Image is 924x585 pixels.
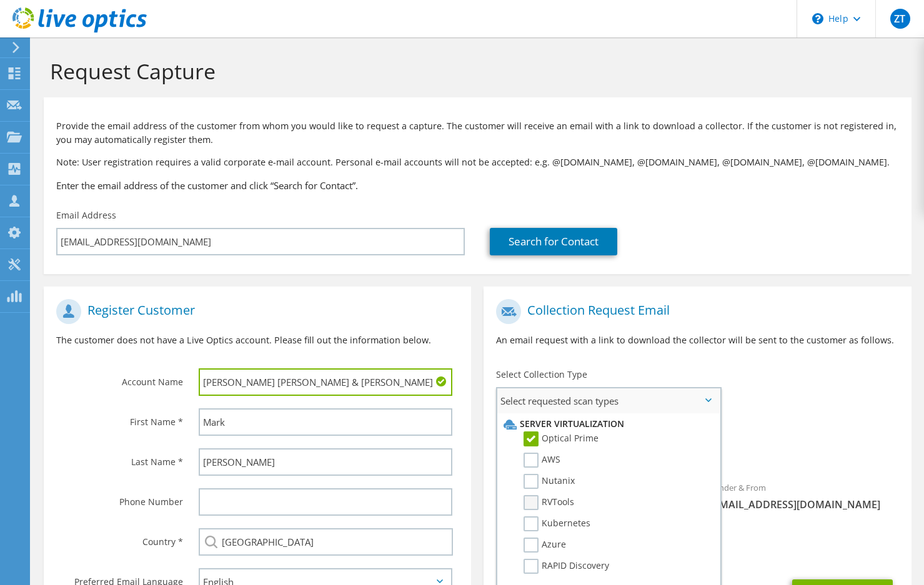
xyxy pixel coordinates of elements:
label: Country * [56,528,183,548]
label: AWS [524,453,560,468]
li: Server Virtualization [500,416,713,431]
div: CC & Reply To [484,524,911,567]
p: Provide the email address of the customer from whom you would like to request a capture. The cust... [56,119,899,147]
label: Kubernetes [524,516,590,531]
span: Select requested scan types [497,388,720,413]
label: RAPID Discovery [524,559,609,574]
label: First Name * [56,408,183,428]
div: To [484,474,697,518]
span: [EMAIL_ADDRESS][DOMAIN_NAME] [710,498,899,511]
a: Search for Contact [490,228,617,255]
svg: \n [812,13,823,24]
h1: Collection Request Email [496,299,892,324]
div: Sender & From [698,474,912,518]
h3: Enter the email address of the customer and click “Search for Contact”. [56,179,899,192]
label: Select Collection Type [496,368,587,381]
h1: Register Customer [56,299,452,324]
h1: Request Capture [50,58,899,84]
span: ZT [890,9,910,29]
label: Email Address [56,209,116,222]
label: Optical Prime [524,431,599,446]
label: Last Name * [56,448,183,468]
label: Phone Number [56,488,183,508]
label: Account Name [56,368,183,388]
div: Requested Collections [484,418,911,468]
label: RVTools [524,495,574,510]
label: Nutanix [524,474,575,489]
label: Azure [524,538,566,553]
p: The customer does not have a Live Optics account. Please fill out the information below. [56,333,459,347]
p: Note: User registration requires a valid corporate e-mail account. Personal e-mail accounts will ... [56,155,899,169]
p: An email request with a link to download the collector will be sent to the customer as follows. [496,333,898,347]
